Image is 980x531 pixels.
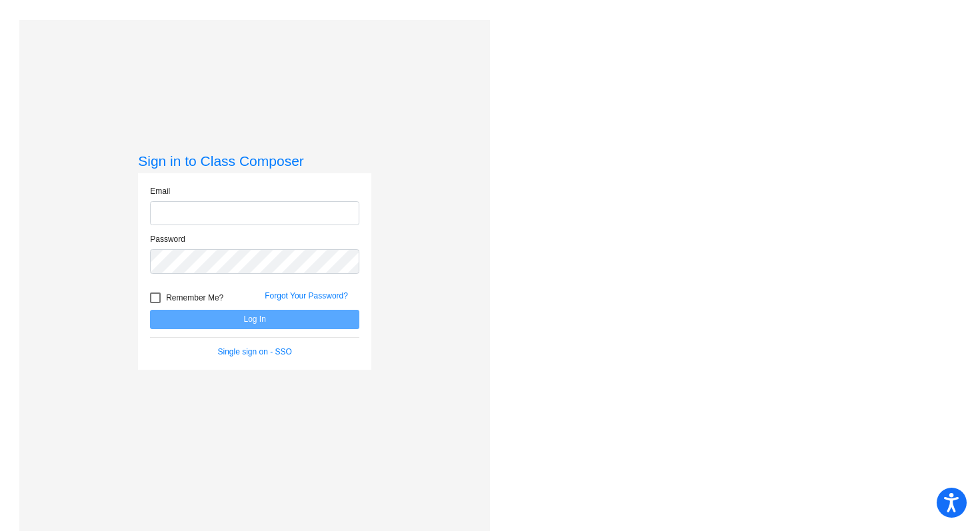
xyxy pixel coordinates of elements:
label: Password [150,233,185,245]
a: Forgot Your Password? [265,291,348,300]
h3: Sign in to Class Composer [138,153,371,169]
span: Remember Me? [166,290,223,306]
label: Email [150,185,170,197]
a: Single sign on - SSO [218,347,292,356]
button: Log In [150,310,359,329]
